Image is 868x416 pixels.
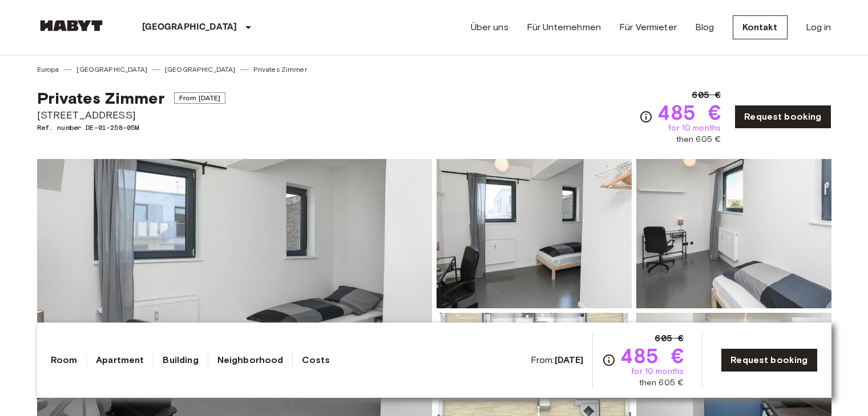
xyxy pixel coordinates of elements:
[619,21,677,34] a: Für Vermieter
[639,110,653,124] svg: Check cost overview for full price breakdown. Please note that discounts apply to new joiners onl...
[174,92,226,104] span: From [DATE]
[531,354,584,366] span: From:
[734,105,831,129] a: Request booking
[471,21,508,34] a: Über uns
[733,15,788,39] a: Kontakt
[631,366,684,377] span: for 10 months
[37,64,59,75] a: Europa
[695,21,714,34] a: Blog
[37,88,165,108] span: Privates Zimmer
[527,21,601,34] a: Für Unternehmen
[636,159,831,308] img: Picture of unit DE-01-258-05M
[721,348,817,372] a: Request booking
[165,64,236,75] a: [GEOGRAPHIC_DATA]
[217,353,284,367] a: Neighborhood
[163,353,198,367] a: Building
[37,20,106,31] img: Habyt
[806,21,831,34] a: Log in
[620,345,684,366] span: 485 €
[555,354,584,365] b: [DATE]
[253,64,307,75] a: Privates Zimmer
[657,102,721,123] span: 485 €
[692,88,721,102] span: 605 €
[142,21,237,34] p: [GEOGRAPHIC_DATA]
[639,377,684,389] span: then 605 €
[655,332,684,345] span: 605 €
[37,123,226,133] span: Ref. number DE-01-258-05M
[676,134,721,145] span: then 605 €
[37,108,226,123] span: [STREET_ADDRESS]
[668,123,721,134] span: for 10 months
[602,353,616,367] svg: Check cost overview for full price breakdown. Please note that discounts apply to new joiners onl...
[51,353,78,367] a: Room
[96,353,144,367] a: Apartment
[302,353,330,367] a: Costs
[76,64,147,75] a: [GEOGRAPHIC_DATA]
[437,159,632,308] img: Picture of unit DE-01-258-05M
